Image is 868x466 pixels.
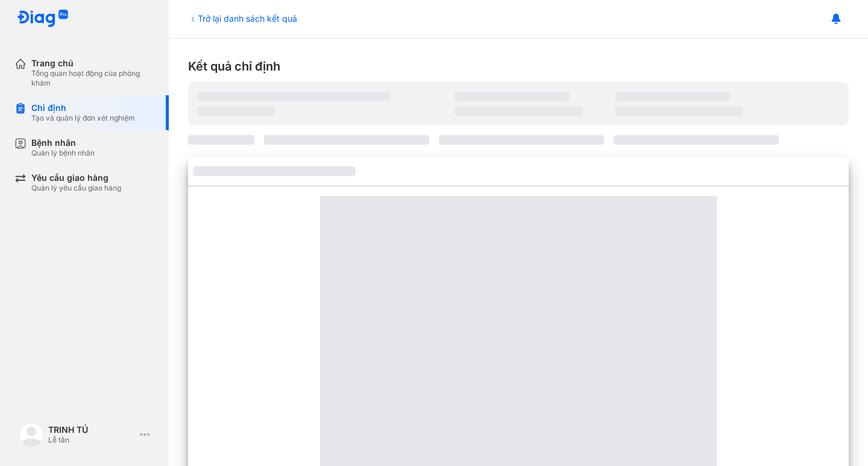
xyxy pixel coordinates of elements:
div: Bệnh nhân [31,137,95,148]
div: Kết quả chỉ định [188,58,849,75]
div: TRINH TÚ [48,424,135,435]
div: Trang chủ [31,58,154,69]
div: Chỉ định [31,102,135,113]
div: Tổng quan hoạt động của phòng khám [31,69,154,88]
img: logo [17,10,69,28]
div: Quản lý yêu cầu giao hàng [31,183,121,193]
div: Trở lại danh sách kết quả [188,12,297,25]
div: Yêu cầu giao hàng [31,172,121,183]
img: logo [19,423,43,447]
div: Lễ tân [48,435,135,445]
div: Tạo và quản lý đơn xét nghiệm [31,113,135,123]
div: Quản lý bệnh nhân [31,148,95,158]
